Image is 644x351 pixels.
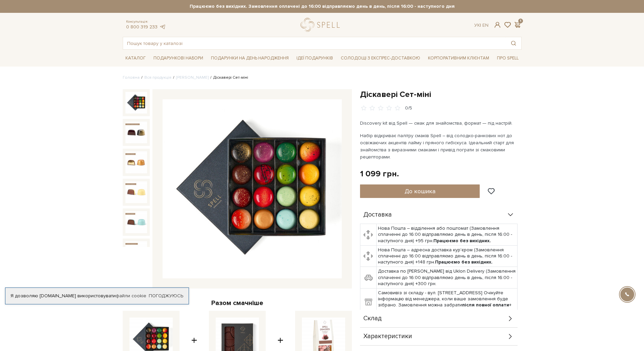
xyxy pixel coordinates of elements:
a: En [482,22,488,28]
img: Діскавері Сет-міні [125,181,147,203]
td: Нова Пошта – відділення або поштомат (Замовлення сплаченні до 16:00 відправляємо день в день, піс... [377,224,518,246]
a: файли cookie [116,293,146,299]
div: 0/5 [405,105,412,111]
div: 1 099 грн. [360,169,399,179]
a: Каталог [123,53,148,64]
h1: Діскавері Сет-міні [360,89,522,100]
img: Діскавері Сет-міні [125,151,147,173]
a: Вся продукція [144,75,171,80]
a: Головна [123,75,140,80]
span: | [480,22,481,28]
div: Я дозволяю [DOMAIN_NAME] використовувати [5,293,189,299]
td: Нова Пошта – адресна доставка кур'єром (Замовлення сплаченні до 16:00 відправляємо день в день, п... [377,245,518,267]
img: Діскавері Сет-міні [125,92,147,114]
input: Пошук товару у каталозі [123,37,506,49]
a: Погоджуюсь [149,293,183,299]
li: Діскавері Сет-міні [209,75,248,81]
p: Набір відкриває палітру смаків Spell – від солодко-ранкових нот до освіжаючих акцентів лайму і пр... [360,132,519,160]
a: telegram [159,24,166,30]
img: Діскавері Сет-міні [125,211,147,233]
a: Подарунки на День народження [208,53,291,64]
button: Пошук товару у каталозі [506,37,521,49]
a: Подарункові набори [151,53,206,64]
a: 0 800 319 233 [126,24,158,30]
span: Склад [363,316,382,322]
strong: Працюємо без вихідних. Замовлення оплачені до 16:00 відправляємо день в день, після 16:00 - насту... [123,3,522,9]
button: До кошика [360,184,480,198]
p: Discovery kit від Spell — смак для знайомства, формат — під настрій. [360,120,519,127]
img: Діскавері Сет-міні [125,122,147,143]
span: Характеристики [363,333,412,340]
td: Самовивіз зі складу - вул. [STREET_ADDRESS] Очікуйте інформацію від менеджера, коли ваше замовлен... [377,289,518,316]
a: logo [301,18,343,32]
td: Доставка по [PERSON_NAME] від Uklon Delivery (Замовлення сплаченні до 16:00 відправляємо день в д... [377,267,518,289]
img: Діскавері Сет-міні [125,241,147,263]
span: До кошика [405,187,435,195]
a: Солодощі з експрес-доставкою [338,52,423,64]
span: Консультація: [126,20,166,24]
a: Ідеї подарунків [294,53,336,64]
b: Працюємо без вихідних. [433,238,491,244]
div: Разом смачніше [123,299,352,307]
b: Працюємо без вихідних. [435,259,493,265]
a: Про Spell [494,53,521,64]
div: Ук [474,22,488,28]
a: Корпоративним клієнтам [425,53,492,64]
img: Діскавері Сет-міні [163,99,342,278]
span: Доставка [363,212,392,218]
b: після повної оплати [462,302,509,308]
a: [PERSON_NAME] [176,75,209,80]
